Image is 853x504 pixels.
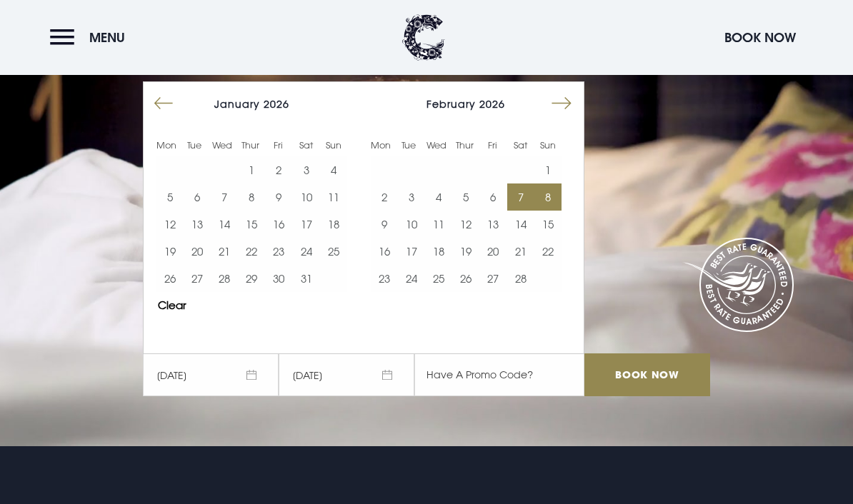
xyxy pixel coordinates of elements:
button: 12 [156,211,184,238]
td: Choose Wednesday, January 14, 2026 as your end date. [211,211,238,238]
button: 23 [265,238,292,265]
button: 5 [452,183,479,211]
td: Choose Saturday, February 21, 2026 as your end date. [507,238,534,265]
button: 7 [507,183,534,211]
td: Choose Tuesday, January 27, 2026 as your end date. [184,265,211,292]
button: 20 [479,238,507,265]
td: Choose Monday, February 2, 2026 as your end date. [371,183,398,211]
td: Choose Thursday, February 12, 2026 as your end date. [452,211,479,238]
button: 10 [398,211,425,238]
td: Choose Friday, January 30, 2026 as your end date. [265,265,292,292]
button: 31 [293,265,320,292]
button: 28 [507,265,534,292]
td: Choose Saturday, January 10, 2026 as your end date. [293,183,320,211]
td: Choose Tuesday, January 13, 2026 as your end date. [184,211,211,238]
button: 1 [238,156,265,183]
td: Choose Monday, January 19, 2026 as your end date. [156,238,184,265]
button: 9 [265,183,292,211]
td: Choose Friday, February 27, 2026 as your end date. [479,265,507,292]
td: Choose Thursday, February 19, 2026 as your end date. [452,238,479,265]
button: 6 [479,183,507,211]
td: Choose Sunday, January 18, 2026 as your end date. [320,211,347,238]
td: Choose Sunday, February 22, 2026 as your end date. [534,238,562,265]
button: 2 [265,156,292,183]
input: Have A Promo Code? [414,353,584,396]
button: Move backward to switch to the previous month. [150,90,177,117]
td: Choose Thursday, January 29, 2026 as your end date. [238,265,265,292]
button: 8 [238,183,265,211]
td: Choose Wednesday, February 11, 2026 as your end date. [425,211,452,238]
td: Choose Friday, January 16, 2026 as your end date. [265,211,292,238]
td: Choose Friday, January 23, 2026 as your end date. [265,238,292,265]
td: Choose Thursday, February 5, 2026 as your end date. [452,183,479,211]
td: Choose Monday, February 9, 2026 as your end date. [371,211,398,238]
button: Book Now [717,22,803,53]
button: 19 [452,238,479,265]
button: 22 [534,238,562,265]
td: Choose Thursday, January 1, 2026 as your end date. [238,156,265,183]
td: Choose Tuesday, January 6, 2026 as your end date. [184,183,211,211]
button: 24 [398,265,425,292]
button: 25 [425,265,452,292]
button: 30 [265,265,292,292]
button: 15 [534,211,562,238]
td: Choose Wednesday, January 28, 2026 as your end date. [211,265,238,292]
span: 2026 [479,98,505,110]
td: Choose Monday, January 12, 2026 as your end date. [156,211,184,238]
td: Choose Tuesday, February 10, 2026 as your end date. [398,211,425,238]
button: 14 [507,211,534,238]
td: Choose Saturday, January 24, 2026 as your end date. [293,238,320,265]
span: Menu [89,29,125,46]
button: 29 [238,265,265,292]
button: 18 [320,211,347,238]
td: Choose Friday, January 2, 2026 as your end date. [265,156,292,183]
td: Choose Sunday, February 8, 2026 as your end date. [534,183,562,211]
button: 12 [452,211,479,238]
td: Choose Friday, February 20, 2026 as your end date. [479,238,507,265]
button: 13 [479,211,507,238]
button: 14 [211,211,238,238]
td: Choose Tuesday, February 3, 2026 as your end date. [398,183,425,211]
button: 24 [293,238,320,265]
button: 6 [184,183,211,211]
button: 17 [293,211,320,238]
button: 13 [184,211,211,238]
td: Choose Monday, February 23, 2026 as your end date. [371,265,398,292]
td: Choose Saturday, February 28, 2026 as your end date. [507,265,534,292]
button: 4 [425,183,452,211]
button: 27 [479,265,507,292]
button: 26 [156,265,184,292]
button: 27 [184,265,211,292]
td: Choose Saturday, January 17, 2026 as your end date. [293,211,320,238]
button: 5 [156,183,184,211]
td: Choose Sunday, February 15, 2026 as your end date. [534,211,562,238]
button: 2 [371,183,398,211]
img: Clandeboye Lodge [402,14,445,61]
td: Choose Tuesday, January 20, 2026 as your end date. [184,238,211,265]
button: 16 [371,238,398,265]
span: [DATE] [279,353,414,396]
td: Choose Saturday, January 3, 2026 as your end date. [293,156,320,183]
td: Choose Wednesday, February 25, 2026 as your end date. [425,265,452,292]
button: 4 [320,156,347,183]
button: 17 [398,238,425,265]
button: Menu [50,22,132,53]
td: Choose Wednesday, January 21, 2026 as your end date. [211,238,238,265]
span: 2026 [264,98,289,110]
td: Choose Thursday, January 15, 2026 as your end date. [238,211,265,238]
td: Choose Thursday, January 22, 2026 as your end date. [238,238,265,265]
button: 18 [425,238,452,265]
button: 10 [293,183,320,211]
button: 22 [238,238,265,265]
td: Choose Saturday, February 14, 2026 as your end date. [507,211,534,238]
td: Choose Monday, February 16, 2026 as your end date. [371,238,398,265]
button: 9 [371,211,398,238]
td: Choose Sunday, January 4, 2026 as your end date. [320,156,347,183]
td: Choose Monday, January 26, 2026 as your end date. [156,265,184,292]
button: 3 [293,156,320,183]
td: Choose Thursday, January 8, 2026 as your end date. [238,183,265,211]
span: February [426,98,476,110]
td: Choose Sunday, February 1, 2026 as your end date. [534,156,562,183]
td: Choose Friday, January 9, 2026 as your end date. [265,183,292,211]
button: 21 [507,238,534,265]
